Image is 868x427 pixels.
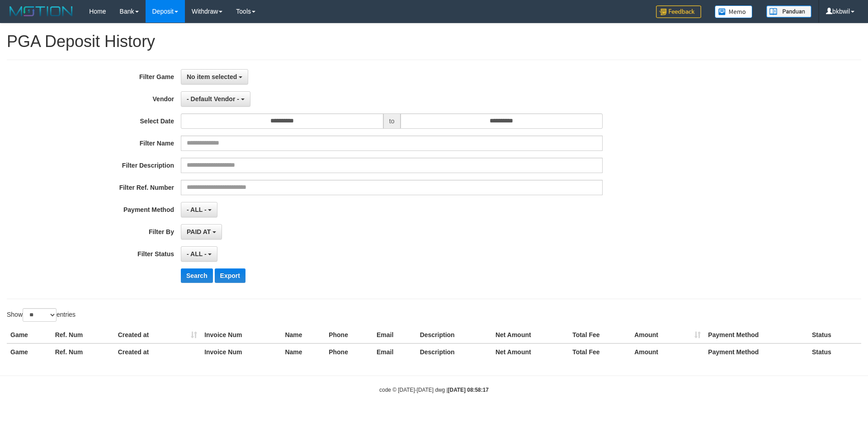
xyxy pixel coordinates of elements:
[114,327,201,343] th: Created at
[281,343,325,360] th: Name
[187,206,207,213] span: - ALL -
[187,73,237,80] span: No item selected
[114,343,201,360] th: Created at
[7,5,75,18] img: MOTION_logo.png
[704,327,808,343] th: Payment Method
[808,327,861,343] th: Status
[715,5,753,18] img: Button%20Memo.svg
[379,387,489,393] small: code © [DATE]-[DATE] dwg |
[187,95,239,103] span: - Default Vendor -
[492,327,569,343] th: Net Amount
[656,5,701,18] img: Feedback.jpg
[181,69,248,84] button: No item selected
[373,343,416,360] th: Email
[23,308,57,322] select: Showentries
[373,327,416,343] th: Email
[492,343,569,360] th: Net Amount
[201,327,281,343] th: Invoice Num
[766,5,811,18] img: panduan.png
[7,308,75,322] label: Show entries
[569,343,631,360] th: Total Fee
[181,246,217,262] button: - ALL -
[383,113,401,129] span: to
[181,268,213,283] button: Search
[569,327,631,343] th: Total Fee
[52,327,114,343] th: Ref. Num
[181,224,222,239] button: PAID AT
[416,343,492,360] th: Description
[808,343,861,360] th: Status
[416,327,492,343] th: Description
[187,228,211,235] span: PAID AT
[325,327,373,343] th: Phone
[325,343,373,360] th: Phone
[7,343,52,360] th: Game
[704,343,808,360] th: Payment Method
[215,268,245,283] button: Export
[631,343,704,360] th: Amount
[631,327,704,343] th: Amount
[201,343,281,360] th: Invoice Num
[181,202,217,217] button: - ALL -
[187,250,207,258] span: - ALL -
[52,343,114,360] th: Ref. Num
[448,387,489,393] strong: [DATE] 08:58:17
[7,33,861,51] h1: PGA Deposit History
[7,327,52,343] th: Game
[181,91,250,107] button: - Default Vendor -
[281,327,325,343] th: Name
